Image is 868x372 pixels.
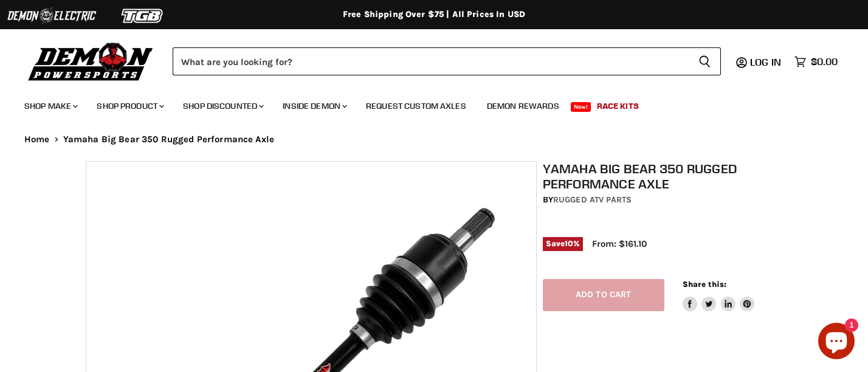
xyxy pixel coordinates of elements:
[588,94,648,119] a: Race Kits
[689,47,721,75] button: Search
[63,134,274,145] span: Yamaha Big Bear 350 Rugged Performance Axle
[543,193,788,207] div: by
[543,237,583,250] span: Save %
[565,239,573,248] span: 10
[592,238,647,249] span: From: $161.10
[811,56,838,67] span: $0.00
[571,102,591,112] span: New!
[788,53,844,71] a: $0.00
[553,195,632,205] a: Rugged ATV Parts
[543,161,788,191] h1: Yamaha Big Bear 350 Rugged Performance Axle
[24,40,157,83] img: Demon Powersports
[173,47,721,75] form: Product
[750,56,781,68] span: Log in
[24,134,50,145] a: Home
[6,4,97,27] img: Demon Electric Logo 2
[478,94,568,119] a: Demon Rewards
[357,94,475,119] a: Request Custom Axles
[173,47,689,75] input: Search
[174,94,271,119] a: Shop Discounted
[683,279,755,311] aside: Share this:
[97,4,188,27] img: TGB Logo 2
[274,94,354,119] a: Inside Demon
[15,94,85,119] a: Shop Make
[815,323,858,362] inbox-online-store-chat: Shopify online store chat
[683,280,726,289] span: Share this:
[745,57,788,67] a: Log in
[88,94,171,119] a: Shop Product
[15,89,835,119] ul: Main menu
